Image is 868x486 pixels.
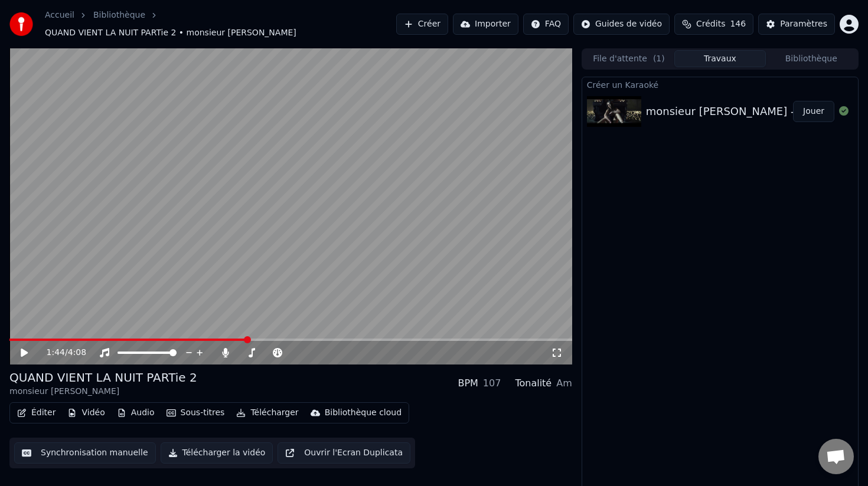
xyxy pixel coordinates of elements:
button: Bibliothèque [766,50,857,67]
button: Audio [112,405,159,421]
span: 146 [730,18,746,30]
span: QUAND VIENT LA NUIT PARTie 2 • monsieur [PERSON_NAME] [45,27,296,39]
button: Vidéo [63,405,109,421]
div: Paramètres [780,18,827,30]
img: youka [9,12,33,36]
div: Bibliothèque cloud [325,407,402,419]
a: Accueil [45,9,74,21]
button: Crédits146 [674,14,753,35]
button: Créer [396,14,448,35]
div: 107 [483,376,501,390]
button: Paramètres [758,14,835,35]
button: Travaux [674,50,765,67]
div: Ouvrir le chat [818,439,854,474]
span: ( 1 ) [653,53,665,65]
span: 4:08 [68,347,86,359]
div: monsieur [PERSON_NAME] [9,386,197,398]
button: Synchronisation manuelle [14,442,156,464]
button: FAQ [523,14,569,35]
button: Jouer [793,101,834,122]
div: Tonalité [515,376,552,390]
nav: breadcrumb [45,9,396,39]
span: Crédits [696,18,725,30]
button: Télécharger [231,405,303,421]
button: File d'attente [583,50,674,67]
a: Bibliothèque [93,9,145,21]
span: 1:44 [47,347,65,359]
div: / [47,347,75,359]
button: Guides de vidéo [573,14,670,35]
button: Ouvrir l'Ecran Duplicata [278,442,410,464]
div: Am [556,376,572,390]
div: BPM [458,376,478,390]
button: Importer [453,14,518,35]
button: Éditer [12,405,60,421]
button: Sous-titres [162,405,230,421]
div: Créer un Karaoké [582,77,858,91]
div: QUAND VIENT LA NUIT PARTie 2 [9,369,197,386]
button: Télécharger la vidéo [161,442,273,464]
